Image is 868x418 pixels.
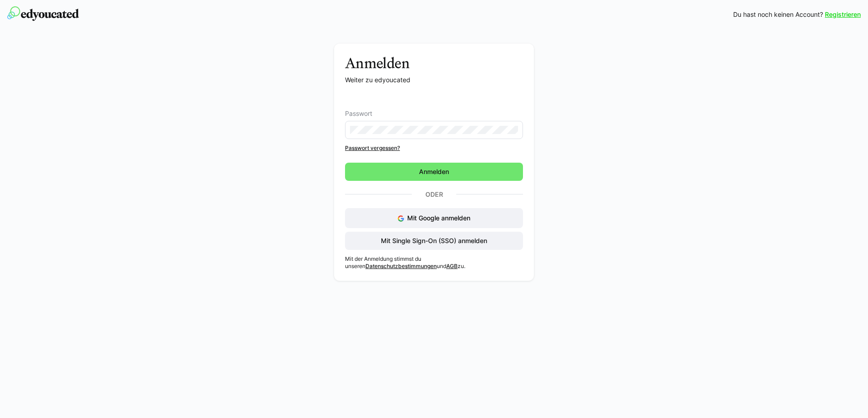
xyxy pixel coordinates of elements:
[365,263,437,269] a: Datenschutzbestimmungen
[345,255,523,270] p: Mit der Anmeldung stimmst du unseren und zu.
[446,263,458,269] a: AGB
[345,55,523,72] h3: Anmelden
[345,110,372,117] span: Passwort
[380,236,488,245] span: Mit Single Sign-On (SSO) anmelden
[7,6,79,21] img: edyoucated
[345,208,523,228] button: Mit Google anmelden
[407,214,470,222] span: Mit Google anmelden
[345,163,523,181] button: Anmelden
[825,10,861,19] a: Registrieren
[345,144,523,152] a: Passwort vergessen?
[345,232,523,250] button: Mit Single Sign-On (SSO) anmelden
[412,188,456,201] p: Oder
[345,75,523,85] p: Weiter zu edyoucated
[733,10,823,19] span: Du hast noch keinen Account?
[418,167,450,176] span: Anmelden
